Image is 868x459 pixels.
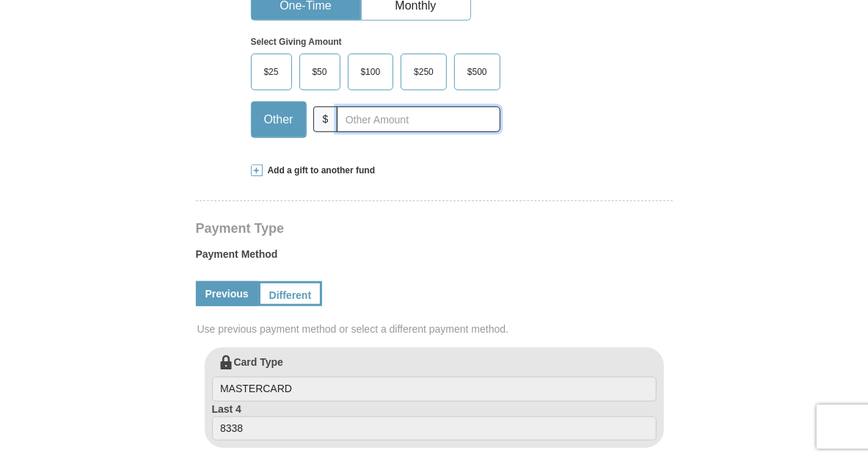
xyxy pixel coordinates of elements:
h4: Payment Type [196,223,673,234]
span: $25 [257,61,286,83]
span: $50 [305,61,335,83]
span: $250 [406,61,441,83]
label: Card Type [212,355,657,402]
span: Other [257,109,301,131]
input: Card Type [212,377,657,402]
a: Different [258,281,323,306]
span: $500 [460,61,495,83]
a: Previous [196,281,258,306]
span: Use previous payment method or select a different payment method. [197,322,674,336]
input: Other Amount [337,106,500,132]
span: $100 [354,61,388,83]
label: Last 4 [212,402,657,441]
input: Last 4 [212,416,657,441]
span: $ [313,106,338,132]
strong: Select Giving Amount [251,37,342,47]
span: Add a gift to another fund [263,165,376,177]
label: Payment Method [196,247,673,269]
